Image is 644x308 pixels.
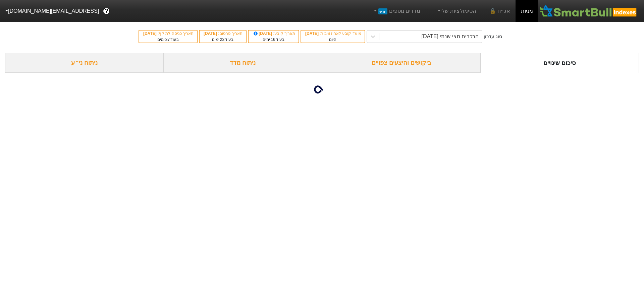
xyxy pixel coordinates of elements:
[220,37,224,42] span: 23
[252,30,295,37] div: תאריך קובע :
[484,33,502,40] div: סוג עדכון
[305,31,320,36] span: [DATE]
[204,31,218,36] span: [DATE]
[314,81,330,98] img: loading...
[165,37,170,42] span: 37
[421,33,479,41] div: הרכבים חצי שנתי [DATE]
[305,30,361,37] div: מועד קובע לאחוז ציבור :
[5,53,164,73] div: ניתוח ני״ע
[434,4,479,18] a: הסימולציות שלי
[378,8,387,14] span: חדש
[203,30,243,37] div: תאריך פרסום :
[252,37,295,43] div: בעוד ימים
[481,53,639,73] div: סיכום שינויים
[253,31,273,36] span: [DATE]
[329,37,336,42] span: היום
[143,31,158,36] span: [DATE]
[203,37,243,43] div: בעוד ימים
[322,53,481,73] div: ביקושים והיצעים צפויים
[164,53,322,73] div: ניתוח מדד
[143,30,194,37] div: תאריך כניסה לתוקף :
[271,37,275,42] span: 16
[143,37,194,43] div: בעוד ימים
[105,7,108,16] span: ?
[370,4,423,18] a: מדדים נוספיםחדש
